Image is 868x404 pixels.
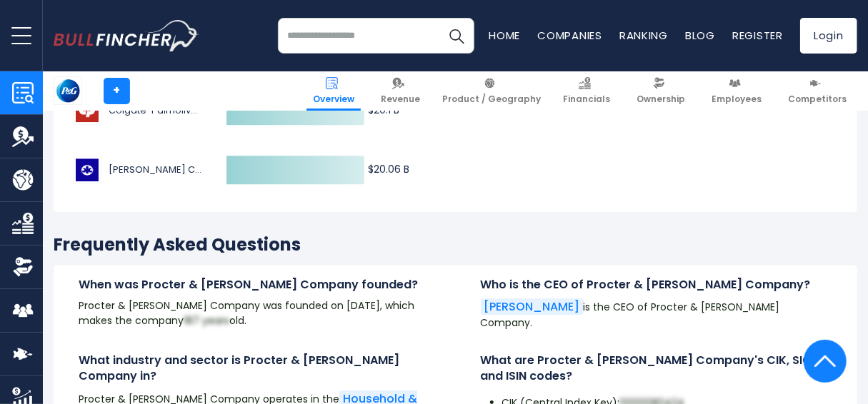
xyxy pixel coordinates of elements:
[537,28,602,43] a: Companies
[381,94,420,105] span: Revenue
[436,71,547,111] a: Product / Geography
[104,78,130,104] a: +
[439,18,474,54] button: Search
[73,96,101,125] img: Colgate-Palmolive Company competitors logo
[79,353,431,385] h4: What industry and sector is Procter & [PERSON_NAME] Company in?
[73,156,101,184] img: Kimberly-Clark Corporation competitors logo
[54,20,199,51] a: Go to homepage
[54,233,857,256] h3: Frequently Asked Questions
[481,277,833,293] h4: Who is the CEO of Procter & [PERSON_NAME] Company?
[109,163,201,177] span: [PERSON_NAME] Corporation
[73,96,201,125] a: Colgate-Palmolive Company
[184,313,229,328] span: 187 years
[481,298,584,315] a: [PERSON_NAME]
[489,28,520,43] a: Home
[788,94,847,105] span: Competitors
[79,277,431,293] h4: When was Procter & [PERSON_NAME] Company founded?
[685,28,715,43] a: Blog
[557,71,617,111] a: Financials
[732,28,783,43] a: Register
[109,103,201,118] span: Colgate-Palmolive Company
[79,298,431,328] p: Procter & [PERSON_NAME] Company was founded on [DATE], which makes the company old.
[481,298,833,330] p: is the CEO of Procter & [PERSON_NAME] Company.
[442,94,541,105] span: Product / Geography
[705,71,768,111] a: Employees
[481,353,833,385] h4: What are Procter & [PERSON_NAME] Company's CIK, SIC, and ISIN codes?
[782,71,853,111] a: Competitors
[54,77,81,104] img: PG logo
[563,94,610,105] span: Financials
[637,94,685,105] span: Ownership
[368,162,409,176] text: $20.06 B
[800,18,857,54] a: Login
[73,156,201,184] a: [PERSON_NAME] Corporation
[619,28,668,43] a: Ranking
[712,94,762,105] span: Employees
[630,71,692,111] a: Ownership
[313,94,354,105] span: Overview
[306,71,361,111] a: Overview
[12,256,34,278] img: Ownership
[54,20,199,51] img: bullfincher logo
[374,71,426,111] a: Revenue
